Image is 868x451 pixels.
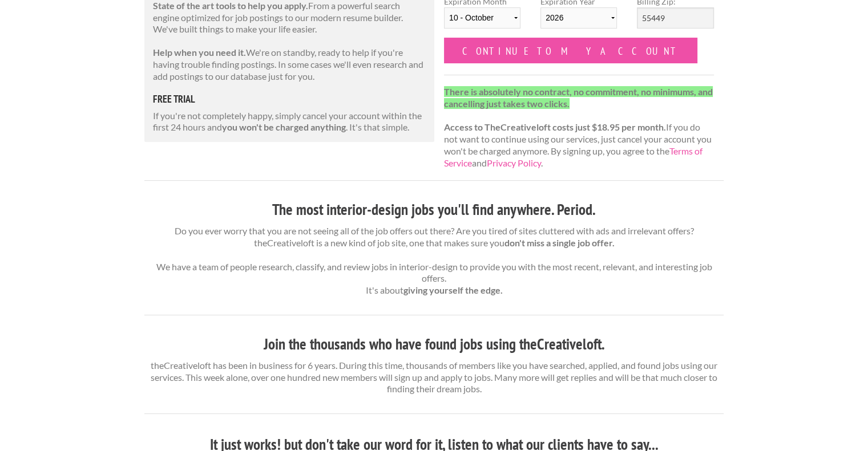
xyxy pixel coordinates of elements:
[153,94,426,104] h5: free trial
[504,237,615,248] strong: don't miss a single job offer.
[444,121,666,132] strong: Access to TheCreativeloft costs just $18.95 per month.
[403,285,503,295] strong: giving yourself the edge.
[144,334,724,355] h3: Join the thousands who have found jobs using theCreativeloft.
[144,199,724,221] h3: The most interior-design jobs you'll find anywhere. Period.
[144,225,724,296] p: Do you ever worry that you are not seeing all of the job offers out there? Are you tired of sites...
[153,47,246,58] strong: Help when you need it.
[444,86,713,109] strong: There is absolutely no contract, no commitment, no minimums, and cancelling just takes two clicks.
[444,145,703,168] a: Terms of Service
[444,86,714,169] p: If you do not want to continue using our services, just cancel your account you won't be charged ...
[444,7,520,29] select: Expiration Month
[153,110,426,134] p: If you're not completely happy, simply cancel your account within the first 24 hours and . It's t...
[444,38,697,63] input: Continue to my account
[222,121,346,132] strong: you won't be charged anything
[153,47,426,82] p: We're on standby, ready to help if you're having trouble finding postings. In some cases we'll ev...
[144,360,724,395] p: theCreativeloft has been in business for 6 years. During this time, thousands of members like you...
[540,7,617,29] select: Expiration Year
[487,157,541,168] a: Privacy Policy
